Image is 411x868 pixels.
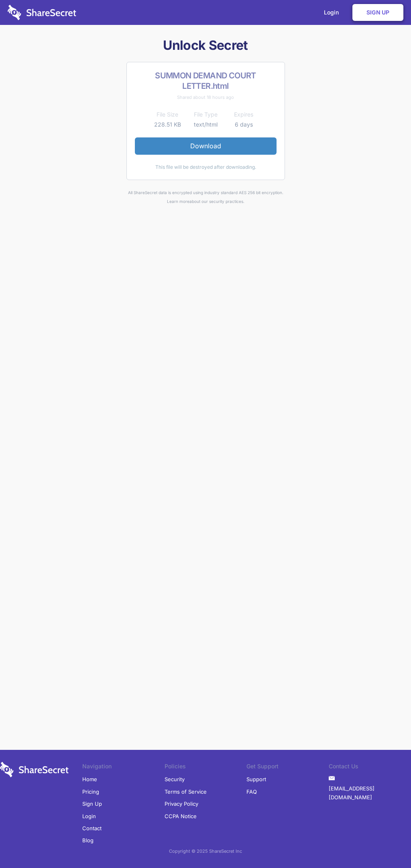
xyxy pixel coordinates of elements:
[246,773,266,785] a: Support
[225,110,263,119] th: Expires
[149,120,187,129] td: 228.51 KB
[165,773,185,785] a: Security
[82,834,94,846] a: Blog
[165,810,197,822] a: CCPA Notice
[187,120,225,129] td: text/html
[187,110,225,119] th: File Type
[165,786,207,798] a: Terms of Service
[329,782,411,804] a: [EMAIL_ADDRESS][DOMAIN_NAME]
[82,773,97,785] a: Home
[167,199,189,204] a: Learn more
[246,762,329,773] li: Get Support
[82,810,96,822] a: Login
[135,93,277,102] div: Shared about 18 hours ago
[135,70,277,91] h2: SUMMON DEMAND COURT LETTER.html
[82,798,102,810] a: Sign Up
[329,762,411,773] li: Contact Us
[82,822,102,834] a: Contact
[135,163,277,172] div: This file will be destroyed after downloading.
[246,786,257,798] a: FAQ
[149,110,187,119] th: File Size
[165,798,198,810] a: Privacy Policy
[225,120,263,129] td: 6 days
[165,762,247,773] li: Policies
[8,5,76,20] img: logo-wordmark-white-trans-d4663122ce5f474addd5e946df7df03e33cb6a1c49d2221995e7729f52c070b2.svg
[135,137,277,154] a: Download
[82,786,99,798] a: Pricing
[82,762,165,773] li: Navigation
[352,4,403,21] a: Sign Up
